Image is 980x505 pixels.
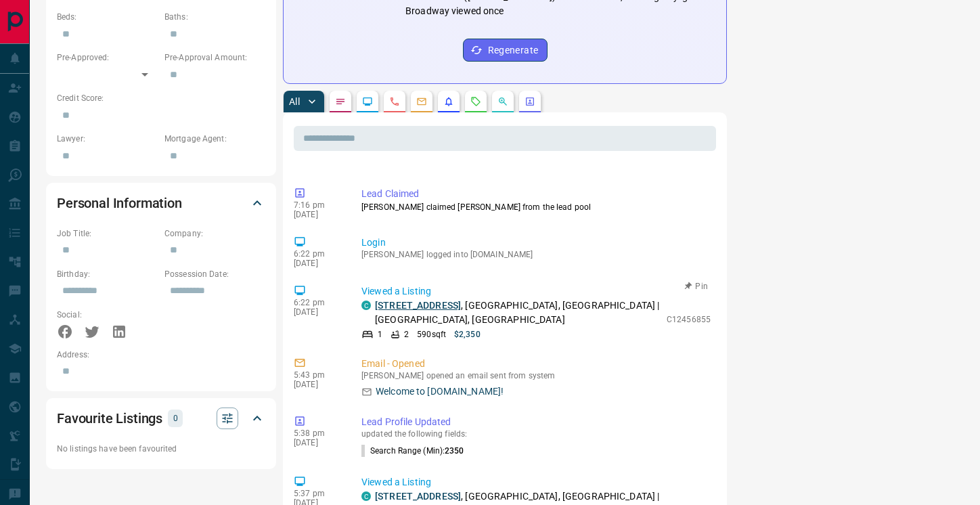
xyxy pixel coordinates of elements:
svg: Opportunities [497,96,508,107]
p: Company: [164,227,265,240]
p: 0 [172,411,179,426]
p: 5:37 pm [294,489,341,498]
svg: Lead Browsing Activity [362,96,373,107]
p: Pre-Approved: [57,51,158,64]
p: 590 sqft [417,328,446,341]
p: Baths: [164,11,265,23]
p: 7:16 pm [294,200,341,210]
p: Mortgage Agent: [164,133,265,145]
p: [DATE] [294,438,341,447]
p: [PERSON_NAME] logged into [DOMAIN_NAME] [361,250,711,259]
a: [STREET_ADDRESS] [375,300,461,311]
p: 6:22 pm [294,249,341,259]
p: Login [361,236,711,250]
p: Possession Date: [164,268,265,280]
p: Address: [57,349,265,361]
p: Viewed a Listing [361,284,711,299]
svg: Requests [470,96,481,107]
p: Birthday: [57,268,158,280]
svg: Emails [416,96,427,107]
button: Pin [677,280,716,292]
p: Email - Opened [361,357,711,371]
p: [DATE] [294,307,341,317]
div: Personal Information [57,187,265,219]
p: 5:38 pm [294,429,341,438]
p: Pre-Approval Amount: [164,51,265,64]
p: No listings have been favourited [57,443,265,455]
p: All [289,97,300,106]
p: Credit Score: [57,92,265,104]
p: [DATE] [294,380,341,389]
p: Welcome to [DOMAIN_NAME]! [376,385,504,399]
p: 2 [404,328,409,341]
svg: Listing Alerts [443,96,454,107]
button: Regenerate [463,39,548,62]
p: 5:43 pm [294,370,341,380]
h2: Favourite Listings [57,408,162,429]
p: , [GEOGRAPHIC_DATA], [GEOGRAPHIC_DATA] | [GEOGRAPHIC_DATA], [GEOGRAPHIC_DATA] [375,299,660,327]
div: condos.ca [361,491,371,501]
svg: Calls [389,96,400,107]
div: condos.ca [361,301,371,310]
p: [DATE] [294,210,341,219]
p: 6:22 pm [294,298,341,307]
p: 1 [378,328,382,341]
h2: Personal Information [57,192,182,214]
p: updated the following fields: [361,429,711,439]
p: C12456855 [667,313,711,326]
svg: Notes [335,96,346,107]
p: Social: [57,309,158,321]
p: Lead Claimed [361,187,711,201]
p: $2,350 [454,328,481,341]
p: Beds: [57,11,158,23]
p: Viewed a Listing [361,475,711,489]
a: [STREET_ADDRESS] [375,491,461,502]
p: Lawyer: [57,133,158,145]
p: [DATE] [294,259,341,268]
span: 2350 [445,446,464,456]
p: Lead Profile Updated [361,415,711,429]
p: [PERSON_NAME] claimed [PERSON_NAME] from the lead pool [361,201,711,213]
div: Favourite Listings0 [57,402,265,435]
p: Job Title: [57,227,158,240]
p: [PERSON_NAME] opened an email sent from system [361,371,711,380]
p: Search Range (Min) : [361,445,464,457]
svg: Agent Actions [525,96,535,107]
